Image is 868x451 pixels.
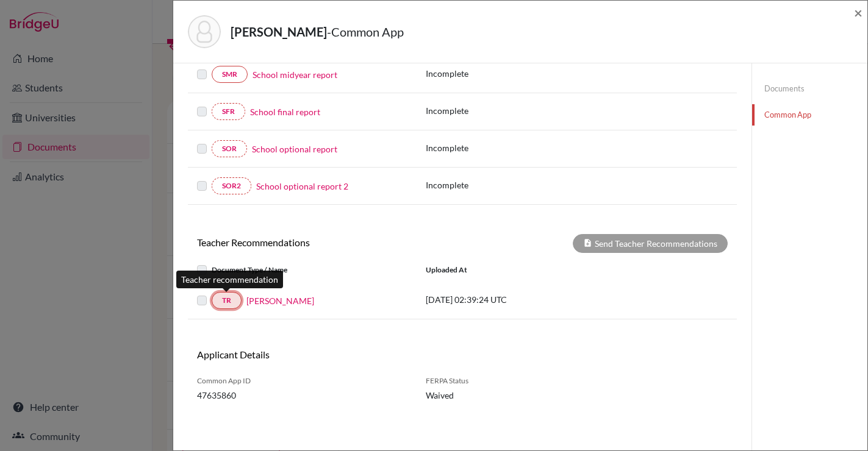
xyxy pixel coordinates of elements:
a: [PERSON_NAME] [246,294,314,307]
a: TR [212,292,242,309]
div: Document Type / Name [188,263,417,277]
a: SOR2 [212,177,251,194]
a: SMR [212,66,248,83]
h6: Applicant Details [197,349,453,360]
a: Documents [752,78,867,99]
span: 47635860 [197,389,407,402]
div: Send Teacher Recommendations [573,234,728,253]
a: School optional report [252,143,337,155]
div: Teacher recommendation [176,271,283,288]
button: Close [854,5,863,20]
a: School midyear report [253,68,337,81]
p: Incomplete [426,141,551,154]
span: - Common App [327,24,404,39]
a: School optional report 2 [256,180,348,193]
p: Incomplete [426,179,551,191]
span: Waived [426,389,545,402]
div: Uploaded at [417,263,600,277]
p: Incomplete [426,67,551,80]
a: School final report [250,105,320,118]
span: FERPA Status [426,375,545,386]
a: SFR [212,103,245,120]
h6: Teacher Recommendations [188,236,462,248]
strong: [PERSON_NAME] [231,24,327,39]
a: SOR [212,140,247,157]
span: Common App ID [197,375,407,386]
p: [DATE] 02:39:24 UTC [426,293,590,306]
span: × [854,4,863,21]
p: Incomplete [426,104,551,117]
a: Common App [752,104,867,126]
